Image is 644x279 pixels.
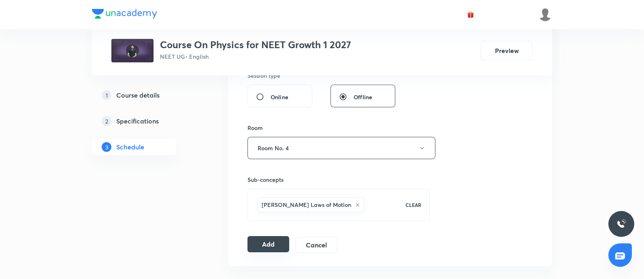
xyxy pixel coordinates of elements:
h6: Room [247,124,263,132]
img: Gopal ram [538,8,552,21]
a: 1Course details [92,87,202,103]
p: 1 [102,90,111,100]
p: 2 [102,116,111,126]
h3: Course On Physics for NEET Growth 1 2027 [160,39,351,51]
p: NEET UG • English [160,52,351,61]
a: Company Logo [92,9,157,21]
button: Room No. 4 [247,137,435,159]
button: avatar [464,8,477,21]
span: Online [271,93,288,101]
img: 32a64bdc76da43fc948010fcad75a110.jpg [111,39,154,62]
h6: [PERSON_NAME] Laws of Motion [262,200,351,209]
button: Cancel [296,237,337,253]
h6: Session type [247,71,280,80]
img: ttu [616,219,626,229]
h5: Specifications [116,116,159,126]
a: 2Specifications [92,113,202,129]
img: Company Logo [92,9,157,19]
span: Offline [354,93,372,101]
h6: Sub-concepts [247,175,430,184]
img: avatar [467,11,474,18]
p: CLEAR [405,201,421,209]
button: Preview [481,41,533,60]
h5: Schedule [116,142,144,152]
button: Add [247,236,289,252]
h5: Course details [116,90,160,100]
p: 3 [102,142,111,152]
